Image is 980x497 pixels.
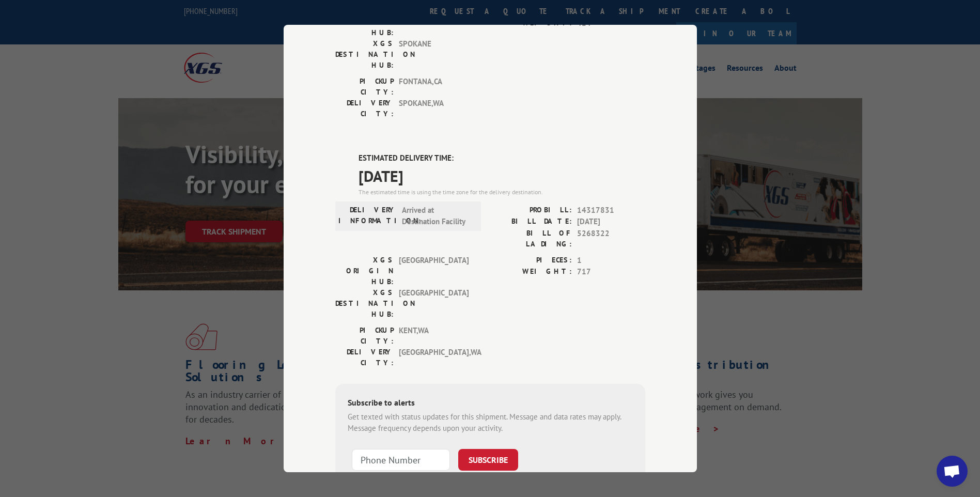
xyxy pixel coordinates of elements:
[399,347,469,368] span: [GEOGRAPHIC_DATA] , WA
[359,152,645,164] label: ESTIMATED DELIVERY TIME:
[577,205,645,216] span: 14317831
[335,76,394,98] label: PICKUP CITY:
[335,255,394,287] label: XGS ORIGIN HUB:
[359,188,645,197] div: The estimated time is using the time zone for the delivery destination.
[577,216,645,228] span: [DATE]
[937,456,968,487] div: Open chat
[490,216,572,228] label: BILL DATE:
[352,449,450,471] input: Phone Number
[335,38,394,71] label: XGS DESTINATION HUB:
[359,164,645,188] span: [DATE]
[348,396,633,411] div: Subscribe to alerts
[399,287,469,320] span: [GEOGRAPHIC_DATA]
[402,205,472,228] span: Arrived at Destination Facility
[348,411,633,434] div: Get texted with status updates for this shipment. Message and data rates may apply. Message frequ...
[490,205,572,216] label: PROBILL:
[335,98,394,119] label: DELIVERY CITY:
[399,255,469,287] span: [GEOGRAPHIC_DATA]
[577,255,645,267] span: 1
[490,228,572,250] label: BILL OF LADING:
[335,347,394,368] label: DELIVERY CITY:
[577,266,645,278] span: 717
[577,228,645,250] span: 5268322
[399,98,469,119] span: SPOKANE , WA
[335,287,394,320] label: XGS DESTINATION HUB:
[399,76,469,98] span: FONTANA , CA
[399,325,469,347] span: KENT , WA
[490,266,572,278] label: WEIGHT:
[338,205,397,228] label: DELIVERY INFORMATION:
[335,325,394,347] label: PICKUP CITY:
[399,38,469,71] span: SPOKANE
[458,449,518,471] button: SUBSCRIBE
[490,255,572,267] label: PIECES:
